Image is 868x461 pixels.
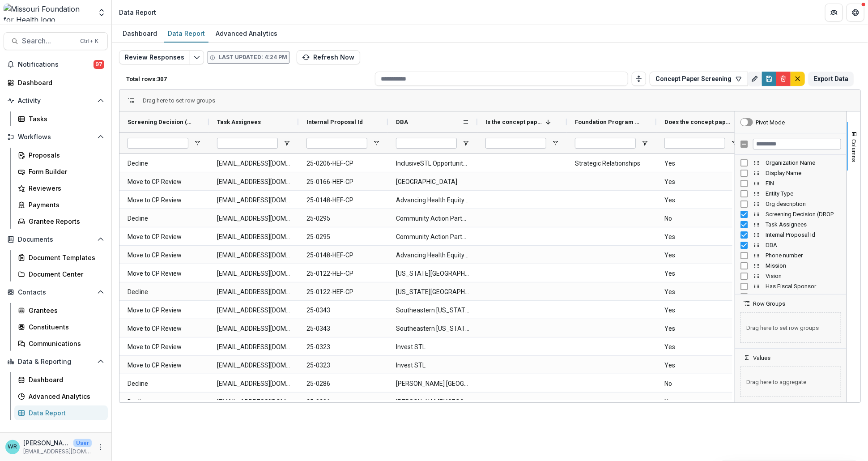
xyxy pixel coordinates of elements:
span: Screening Decision (DROPDOWN_LIST) [766,211,841,218]
span: Community Action Partnership of [GEOGRAPHIC_DATA][US_STATE] [396,228,469,246]
span: [EMAIL_ADDRESS][DOMAIN_NAME] [217,209,290,228]
span: 25-0295 [306,209,380,228]
a: Document Center [14,267,108,282]
div: Entity Type Column [735,188,847,199]
span: [EMAIL_ADDRESS][DOMAIN_NAME] [217,393,290,411]
span: [EMAIL_ADDRESS][DOMAIN_NAME] [217,375,290,393]
span: Activity [18,97,94,105]
span: Task Assignees [766,221,841,228]
div: Form Builder [29,167,101,176]
span: [EMAIL_ADDRESS][DOMAIN_NAME] [217,246,290,265]
div: Org description Column [735,199,847,209]
span: Notifications [18,61,94,68]
span: Yes [664,301,738,320]
span: Drag here to set row groups [143,97,215,104]
button: Partners [825,4,843,21]
div: Phone number Column [735,250,847,260]
button: Open Contacts [4,285,108,299]
input: DBA Filter Input [396,138,457,149]
span: 25-0323 [306,356,380,375]
p: Last updated: 4:24 PM [219,53,287,61]
div: Document Templates [29,253,101,262]
button: Rename [748,72,762,86]
span: Decline [128,154,201,173]
span: Foundation Program Areas (PROGRAM_AREAS) [575,119,641,125]
span: InclusiveSTL Opportunity Zone Fund [396,154,469,173]
div: Ctrl + K [78,36,100,46]
div: Dashboard [18,78,101,87]
span: Southeastern [US_STATE] Area Health Education Center Inc [396,301,469,320]
div: Advanced Analytics [212,27,281,40]
span: Invest STL [396,356,469,375]
span: [EMAIL_ADDRESS][DOMAIN_NAME] [217,301,290,320]
button: Edit selected report [190,50,204,64]
p: User [73,439,92,447]
button: Refresh Now [297,50,360,64]
div: Internal Proposal Id Column [735,230,847,240]
span: Decline [128,375,201,393]
button: Open Activity [4,94,108,108]
div: Document Center [29,269,101,279]
button: default [791,72,805,86]
a: Grantees [14,303,108,318]
button: Open Filter Menu [373,140,380,147]
a: Proposals [14,148,108,162]
button: Notifications97 [4,57,108,72]
span: Decline [128,283,201,301]
span: [EMAIL_ADDRESS][DOMAIN_NAME] [217,265,290,283]
span: Yes [664,154,738,173]
div: Row Groups [143,97,215,104]
span: 25-0122-HEF-CP [306,283,380,301]
span: Workflows [18,133,94,141]
p: Total rows: 307 [126,76,371,82]
span: DBA [396,119,408,125]
span: Yes [664,320,738,338]
div: Data Report [119,8,156,17]
span: Data & Reporting [18,358,94,366]
div: Pivot Mode [756,119,785,126]
span: 25-0148-HEF-CP [306,246,380,265]
a: Advanced Analytics [212,25,281,43]
a: Grantee Reports [14,214,108,229]
span: [EMAIL_ADDRESS][DOMAIN_NAME] [217,228,290,246]
div: Fiscal Sponsor Name Column [735,291,847,302]
div: Dashboard [29,375,101,384]
button: More [95,442,106,452]
div: Data Report [164,27,208,40]
a: Dashboard [119,25,161,43]
a: Reviewers [14,181,108,196]
span: Internal Proposal Id [766,231,841,238]
span: Entity Type [766,190,841,197]
div: Grantees [29,306,101,315]
input: Does the concept paper have at least one of the systems change approaches we are focusing on (or ... [664,138,725,149]
div: Communications [29,339,101,348]
p: [PERSON_NAME] [23,438,70,448]
a: Document Templates [14,250,108,265]
span: [EMAIL_ADDRESS][DOMAIN_NAME] [217,173,290,191]
button: Open entity switcher [95,4,108,21]
span: Yes [664,228,738,246]
div: Grantee Reports [29,217,101,226]
span: Display Name [766,170,841,176]
span: Internal Proposal Id [306,119,363,125]
span: 25-0343 [306,320,380,338]
div: Reviewers [29,184,101,193]
button: Open Data & Reporting [4,354,108,369]
span: [EMAIL_ADDRESS][DOMAIN_NAME] [217,191,290,209]
div: Tasks [29,114,101,124]
span: Contacts [18,289,94,296]
span: Drag here to aggregate [740,367,841,397]
span: Documents [18,236,94,243]
div: Has Fiscal Sponsor Column [735,281,847,291]
span: Decline [128,209,201,228]
div: EIN Column [735,178,847,188]
div: Proposals [29,150,101,160]
div: Payments [29,200,101,209]
nav: breadcrumb [115,6,160,19]
span: Columns [851,139,858,162]
input: Is the concept paper is related to an SI broadly? (SINGLE_RESPONSE) Filter Input [485,138,546,149]
span: Move to CP Review [128,173,201,191]
span: Advancing Health Equity: Leading Care, Payment, and Systems Transformation [396,191,469,209]
div: Advanced Analytics [29,392,101,401]
span: [EMAIL_ADDRESS][DOMAIN_NAME] [217,283,290,301]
